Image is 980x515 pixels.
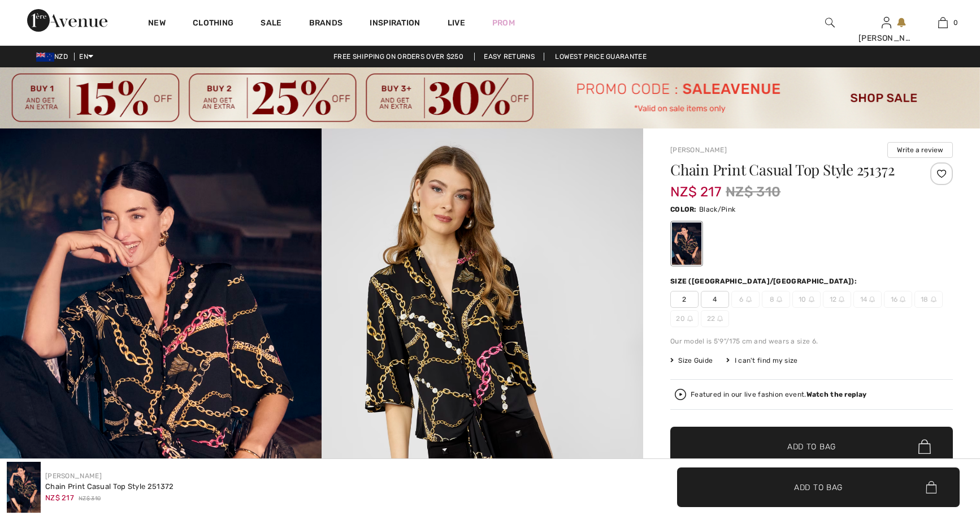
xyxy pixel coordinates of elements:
[746,297,752,302] img: ring-m.svg
[7,462,41,513] img: Chain Print Casual Top Style 251372
[887,142,953,158] button: Write a review
[670,205,697,213] span: Color:
[309,18,343,30] a: Brands
[823,291,851,308] span: 12
[777,297,782,302] img: ring-m.svg
[675,389,686,400] img: Watch the replay
[79,495,101,503] span: NZ$ 310
[884,291,912,308] span: 16
[825,16,835,29] img: search the website
[687,316,693,321] img: ring-m.svg
[882,17,891,28] a: Sign In
[670,162,906,177] h1: Chain Print Casual Top Style 251372
[717,316,723,321] img: ring-m.svg
[45,493,74,502] span: NZ$ 217
[193,18,233,30] a: Clothing
[79,53,93,61] span: EN
[677,467,960,507] button: Add to Bag
[45,472,102,480] a: [PERSON_NAME]
[36,53,72,61] span: NZD
[858,32,914,44] div: [PERSON_NAME]
[448,17,465,29] a: Live
[670,355,713,366] span: Size Guide
[699,205,735,213] span: Black/Pink
[762,291,790,308] span: 8
[839,297,844,302] img: ring-m.svg
[853,291,882,308] span: 14
[492,17,515,29] a: Prom
[953,18,958,28] span: 0
[787,441,836,453] span: Add to Bag
[926,481,936,493] img: Bag.svg
[670,146,727,154] a: [PERSON_NAME]
[36,53,54,62] img: New Zealand Dollar
[914,291,943,308] span: 18
[882,16,891,29] img: My Info
[670,173,721,200] span: NZ$ 217
[324,53,472,61] a: Free shipping on orders over $250
[474,53,544,61] a: Easy Returns
[701,291,729,308] span: 4
[546,53,656,61] a: Lowest Price Guarantee
[869,297,875,302] img: ring-m.svg
[670,336,953,346] div: Our model is 5'9"/175 cm and wears a size 6.
[726,182,780,202] span: NZ$ 310
[261,18,281,30] a: Sale
[670,427,953,466] button: Add to Bag
[670,276,859,286] div: Size ([GEOGRAPHIC_DATA]/[GEOGRAPHIC_DATA]):
[794,481,843,493] span: Add to Bag
[670,291,699,308] span: 2
[701,310,729,327] span: 22
[931,297,936,302] img: ring-m.svg
[726,355,797,366] div: I can't find my size
[915,16,970,29] a: 0
[672,223,701,265] div: Black/Pink
[691,391,866,398] div: Featured in our live fashion event.
[900,297,905,302] img: ring-m.svg
[938,16,948,29] img: My Bag
[27,9,107,32] img: 1ère Avenue
[731,291,760,308] span: 6
[670,310,699,327] span: 20
[148,18,166,30] a: New
[370,18,420,30] span: Inspiration
[45,481,174,492] div: Chain Print Casual Top Style 251372
[806,390,867,398] strong: Watch the replay
[809,297,814,302] img: ring-m.svg
[792,291,821,308] span: 10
